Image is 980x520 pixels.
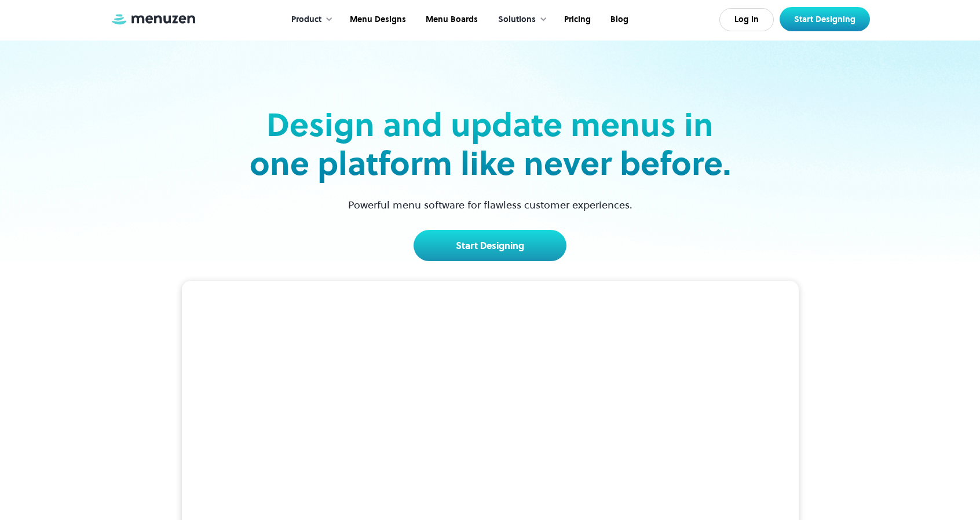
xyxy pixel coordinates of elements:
div: Product [291,13,321,26]
div: Solutions [487,2,553,38]
p: Powerful menu software for flawless customer experiences. [334,197,647,213]
a: Menu Designs [339,2,415,38]
div: Solutions [498,13,536,26]
h2: Design and update menus in one platform like never before. [246,105,734,183]
a: Pricing [553,2,599,38]
div: Product [280,2,339,38]
a: Blog [599,2,637,38]
a: Menu Boards [415,2,487,38]
a: Start Designing [780,7,870,31]
a: Log In [719,8,774,31]
a: Start Designing [414,230,566,261]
